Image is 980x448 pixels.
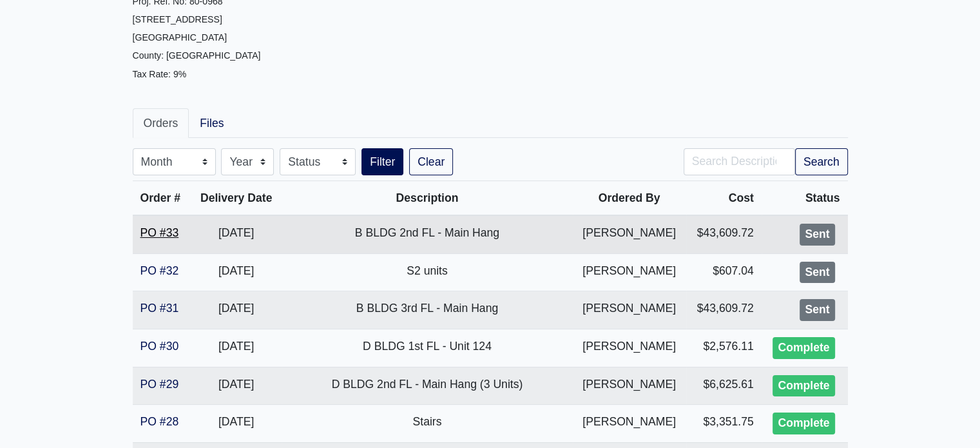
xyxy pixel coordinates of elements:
[686,181,762,216] th: Cost
[133,32,227,43] small: [GEOGRAPHIC_DATA]
[133,181,191,216] th: Order #
[191,181,282,216] th: Delivery Date
[686,405,762,443] td: $3,351.75
[800,299,834,321] div: Sent
[573,253,686,291] td: [PERSON_NAME]
[361,148,403,175] button: Filter
[191,405,282,443] td: [DATE]
[133,69,187,79] small: Tax Rate: 9%
[140,302,179,315] a: PO #31
[282,181,572,216] th: Description
[282,253,572,291] td: S2 units
[282,291,572,329] td: B BLDG 3rd FL - Main Hang
[686,367,762,405] td: $6,625.61
[795,148,848,175] button: Search
[773,413,834,434] div: Complete
[686,329,762,367] td: $2,576.11
[189,108,235,138] a: Files
[140,264,179,277] a: PO #32
[282,405,572,443] td: Stairs
[140,378,179,391] a: PO #29
[282,367,572,405] td: D BLDG 2nd FL - Main Hang (3 Units)
[140,415,179,428] a: PO #28
[133,14,222,24] small: [STREET_ADDRESS]
[282,329,572,367] td: D BLDG 1st FL - Unit 124
[573,215,686,253] td: [PERSON_NAME]
[573,329,686,367] td: [PERSON_NAME]
[191,329,282,367] td: [DATE]
[773,337,834,359] div: Complete
[573,291,686,329] td: [PERSON_NAME]
[773,375,834,397] div: Complete
[282,215,572,253] td: B BLDG 2nd FL - Main Hang
[573,181,686,216] th: Ordered By
[800,262,834,284] div: Sent
[409,148,453,175] a: Clear
[133,108,189,138] a: Orders
[133,50,261,61] small: County: [GEOGRAPHIC_DATA]
[684,148,795,175] input: Search
[686,253,762,291] td: $607.04
[573,405,686,443] td: [PERSON_NAME]
[191,367,282,405] td: [DATE]
[140,226,179,239] a: PO #33
[140,340,179,353] a: PO #30
[191,253,282,291] td: [DATE]
[686,215,762,253] td: $43,609.72
[800,224,834,246] div: Sent
[191,291,282,329] td: [DATE]
[686,291,762,329] td: $43,609.72
[573,367,686,405] td: [PERSON_NAME]
[762,181,848,216] th: Status
[191,215,282,253] td: [DATE]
